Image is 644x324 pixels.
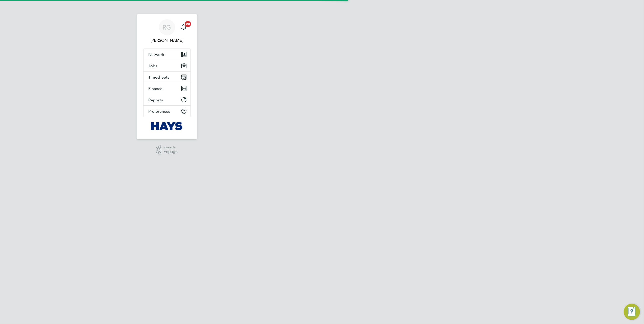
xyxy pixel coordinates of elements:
button: Engage Resource Center [624,304,640,320]
span: Powered by [163,145,178,150]
span: Reports [149,98,163,102]
img: hays-logo-retina.png [151,122,183,130]
button: Preferences [144,106,190,117]
button: Jobs [144,60,190,71]
a: Powered byEngage [156,145,178,155]
span: Richard Gill [143,37,191,43]
span: Network [149,52,164,57]
span: 20 [185,21,191,27]
button: Network [144,49,190,60]
span: Finance [149,86,163,91]
span: Timesheets [149,75,170,80]
a: Go to home page [143,122,191,130]
span: Jobs [149,63,157,68]
button: Reports [144,94,190,105]
span: Engage [163,150,178,154]
span: Preferences [149,109,170,114]
a: RG[PERSON_NAME] [143,19,191,43]
span: RG [163,24,171,31]
button: Timesheets [144,72,190,83]
button: Finance [144,83,190,94]
a: 20 [179,19,189,35]
nav: Main navigation [137,14,197,139]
